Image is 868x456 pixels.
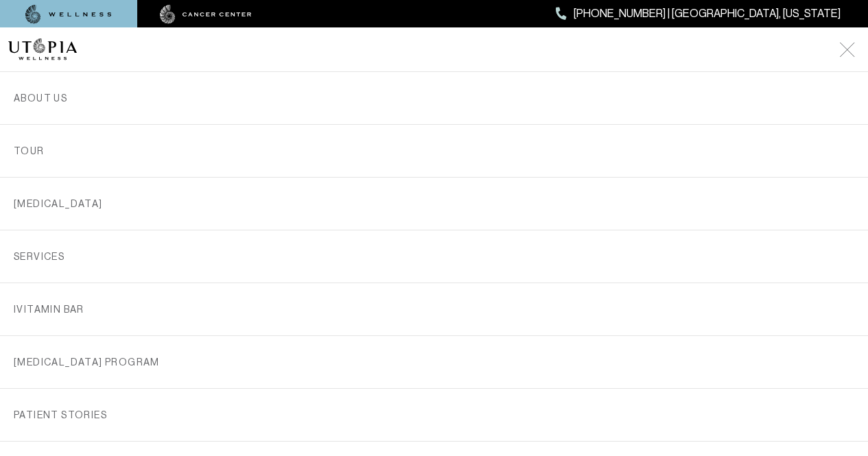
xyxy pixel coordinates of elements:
[14,178,854,230] a: [MEDICAL_DATA]
[14,389,854,441] a: PATIENT STORIES
[14,283,854,335] a: iVitamin Bar
[574,5,841,23] span: [PHONE_NUMBER] | [GEOGRAPHIC_DATA], [US_STATE]
[839,42,855,58] img: icon-hamburger
[14,72,854,124] a: ABOUT US
[14,336,854,388] a: [MEDICAL_DATA] PROGRAM
[14,125,854,177] a: TOUR
[160,5,252,24] img: cancer center
[25,5,112,24] img: wellness
[556,5,841,23] a: [PHONE_NUMBER] | [GEOGRAPHIC_DATA], [US_STATE]
[14,230,854,283] a: SERVICES
[8,38,77,60] img: logo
